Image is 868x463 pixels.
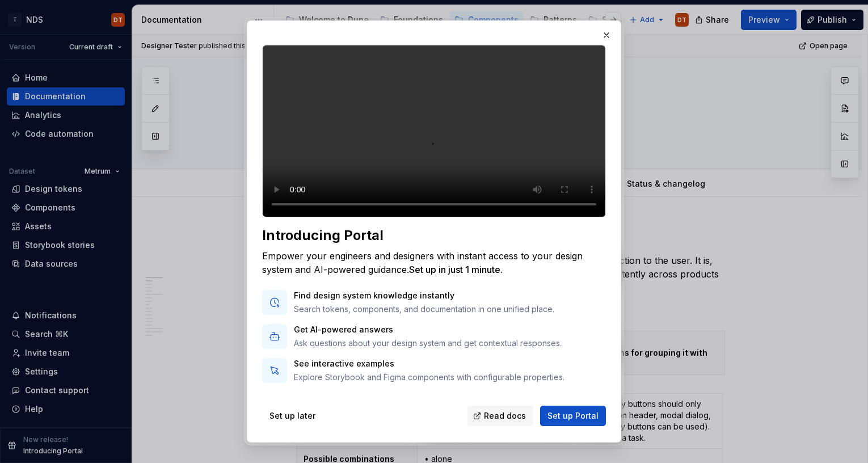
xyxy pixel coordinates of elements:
[262,249,606,276] div: Empower your engineers and designers with instant access to your design system and AI-powered gui...
[294,290,554,301] p: Find design system knowledge instantly
[294,338,562,349] p: Ask questions about your design system and get contextual responses.
[540,406,606,426] button: Set up Portal
[262,226,606,245] div: Introducing Portal
[467,406,533,426] a: Read docs
[409,264,503,275] span: Set up in just 1 minute.
[262,406,323,426] button: Set up later
[294,372,564,383] p: Explore Storybook and Figma components with configurable properties.
[269,410,315,422] span: Set up later
[294,304,554,315] p: Search tokens, components, and documentation in one unified place.
[547,410,599,422] span: Set up Portal
[294,324,562,335] p: Get AI-powered answers
[294,358,564,369] p: See interactive examples
[484,410,526,422] span: Read docs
